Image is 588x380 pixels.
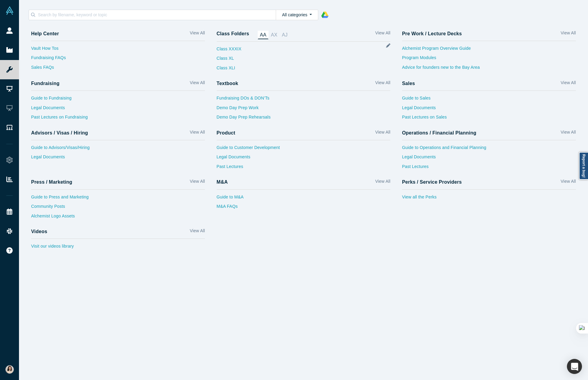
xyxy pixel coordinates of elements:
[190,80,205,88] a: View All
[5,6,14,15] img: Alchemist Vault Logo
[217,163,391,173] a: Past Lectures
[31,213,205,223] a: Alchemist Logo Assets
[402,130,476,136] h4: Operations / Financial Planning
[190,129,205,138] a: View All
[280,31,290,39] a: AJ
[31,64,205,74] a: Sales FAQs
[31,31,59,36] h4: Help Center
[31,45,205,55] a: Vault How Tos
[217,81,238,86] h4: Textbook
[31,154,205,163] a: Legal Documents
[561,80,576,88] a: View All
[31,130,88,136] h4: Advisors / Visas / Hiring
[31,203,205,213] a: Community Posts
[276,10,318,20] button: All categories
[217,203,391,213] a: M&A FAQs
[217,154,391,163] a: Legal Documents
[375,30,390,39] a: View All
[217,65,241,74] a: Class XLI
[31,95,205,105] a: Guide to Fundraising
[31,105,205,114] a: Legal Documents
[31,55,205,64] a: Fundraising FAQs
[217,46,241,55] a: Class XXXIX
[31,144,205,154] a: Guide to Advisors/Visas/Hiring
[402,64,576,74] a: Advice for founders new to the Bay Area
[217,95,391,105] a: Fundraising DOs & DON’Ts
[37,11,276,19] input: Search by filename, keyword or topic
[402,194,576,204] a: View all the Perks
[402,179,462,185] h4: Perks / Service Providers
[217,194,391,204] a: Guide to M&A
[31,229,47,234] h4: Videos
[375,129,390,138] a: View All
[375,80,390,88] a: View All
[402,105,576,114] a: Legal Documents
[579,152,588,180] a: Report a bug!
[190,30,205,39] a: View All
[561,129,576,138] a: View All
[402,55,576,64] a: Program Modules
[31,243,205,253] a: Visit our videos library
[402,114,576,124] a: Past Lectures on Sales
[217,114,391,124] a: Demo Day Prep Rehearsals
[402,45,576,55] a: Alchemist Program Overview Guide
[375,178,390,187] a: View All
[31,179,72,185] h4: Press / Marketing
[217,31,249,37] h4: Class Folders
[217,105,391,114] a: Demo Day Prep Work
[217,144,391,154] a: Guide to Customer Development
[402,154,576,163] a: Legal Documents
[217,130,235,136] h4: Product
[561,30,576,39] a: View All
[31,194,205,204] a: Guide to Press and Marketing
[402,95,576,105] a: Guide to Sales
[258,31,269,39] a: AA
[402,163,576,173] a: Past Lectures
[217,55,241,65] a: Class XL
[31,114,205,124] a: Past Lectures on Fundraising
[31,81,59,86] h4: Fundraising
[402,31,462,36] h4: Pre Work / Lecture Decks
[190,228,205,236] a: View All
[217,179,228,185] h4: M&A
[269,31,280,39] a: AX
[402,81,415,86] h4: Sales
[402,144,576,154] a: Guide to Operations and Financial Planning
[5,365,14,374] img: Yukai Chen's Account
[190,178,205,187] a: View All
[561,178,576,187] a: View All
